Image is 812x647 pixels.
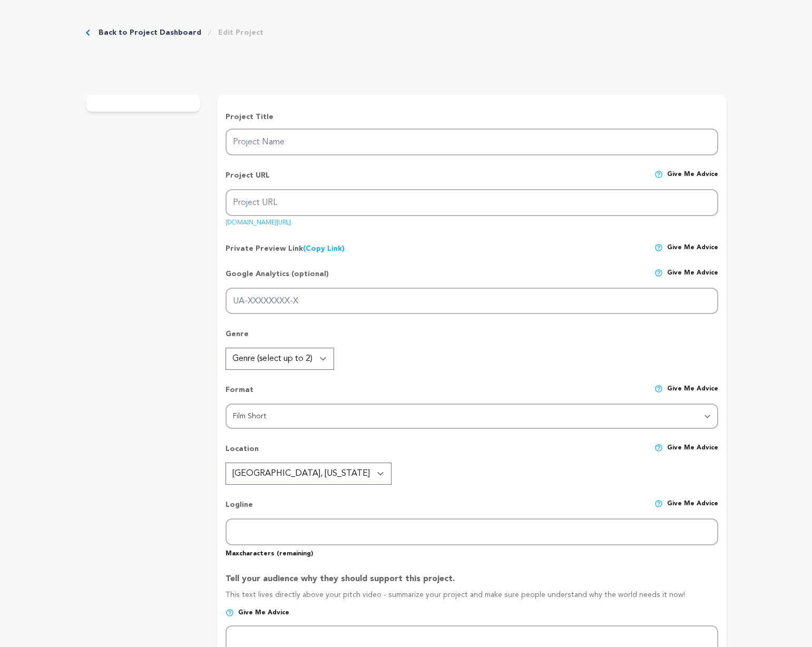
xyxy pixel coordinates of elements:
[303,245,345,252] a: (Copy Link)
[99,27,201,38] a: Back to Project Dashboard
[667,444,718,463] span: Give me advice
[226,129,718,155] input: Project Name
[226,609,234,617] img: help-circle.svg
[226,288,718,315] input: UA-XXXXXXXX-X
[667,499,718,518] span: Give me advice
[226,112,718,122] p: Project Title
[667,243,718,254] span: Give me advice
[226,590,718,609] p: This text lives directly above your pitch video - summarize your project and make sure people und...
[226,499,253,518] p: Logline
[238,609,289,617] span: Give me advice
[654,385,663,393] img: help-circle.svg
[667,385,718,404] span: Give me advice
[226,444,259,463] p: Location
[667,170,718,189] span: Give me advice
[654,170,663,179] img: help-circle.svg
[218,27,263,38] a: Edit Project
[226,545,718,558] p: Max characters ( remaining)
[654,444,663,452] img: help-circle.svg
[654,243,663,252] img: help-circle.svg
[226,243,345,254] p: Private Preview Link
[226,170,270,189] p: Project URL
[667,269,718,288] span: Give me advice
[226,385,253,404] p: Format
[226,189,718,216] input: Project URL
[226,269,329,288] p: Google Analytics (optional)
[654,499,663,508] img: help-circle.svg
[654,269,663,277] img: help-circle.svg
[226,329,718,348] p: Genre
[226,215,291,226] a: [DOMAIN_NAME][URL]
[226,573,718,590] p: Tell your audience why they should support this project.
[86,27,263,38] div: Breadcrumb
